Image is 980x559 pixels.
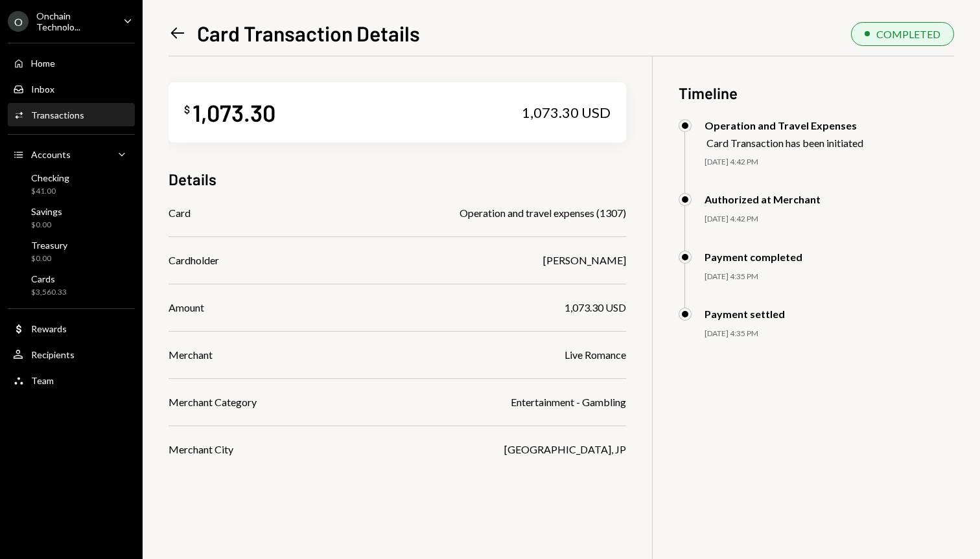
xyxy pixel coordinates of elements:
[522,104,611,122] div: 1,073.30 USD
[31,84,54,95] div: Inbox
[31,273,67,284] div: Cards
[31,253,67,264] div: $0.00
[31,186,69,197] div: $41.00
[705,328,954,339] div: [DATE] 4:35 PM
[31,287,67,298] div: $3,560.33
[31,109,84,120] div: Transactions
[31,349,75,360] div: Recipients
[31,240,67,251] div: Treasury
[543,253,626,268] div: [PERSON_NAME]
[8,51,135,74] a: Home
[169,205,191,221] div: Card
[36,10,113,32] div: Onchain Technolo...
[504,442,626,457] div: [GEOGRAPHIC_DATA], JP
[31,220,62,231] div: $0.00
[460,205,626,221] div: Operation and travel expenses (1307)
[31,58,55,69] div: Home
[192,98,275,127] div: 1,073.30
[169,168,216,190] h3: Details
[705,271,954,282] div: [DATE] 4:35 PM
[8,369,135,392] a: Team
[511,394,626,410] div: Entertainment - Gambling
[8,317,135,340] a: Rewards
[8,343,135,366] a: Recipients
[31,172,69,183] div: Checking
[31,149,71,160] div: Accounts
[705,119,863,131] div: Operation and Travel Expenses
[679,82,954,104] h3: Timeline
[169,253,219,268] div: Cardholder
[705,214,954,225] div: [DATE] 4:42 PM
[8,168,135,200] a: Checking$41.00
[8,236,135,267] a: Treasury$0.00
[8,103,135,126] a: Transactions
[8,11,29,32] div: O
[565,300,626,315] div: 1,073.30 USD
[8,143,135,166] a: Accounts
[31,375,54,386] div: Team
[8,202,135,233] a: Savings$0.00
[169,442,233,457] div: Merchant City
[169,347,213,363] div: Merchant
[876,28,940,40] div: COMPLETED
[31,206,62,217] div: Savings
[705,157,954,168] div: [DATE] 4:42 PM
[705,193,821,205] div: Authorized at Merchant
[31,323,67,334] div: Rewards
[565,347,626,363] div: Live Romance
[169,394,257,410] div: Merchant Category
[706,137,863,149] div: Card Transaction has been initiated
[705,308,785,320] div: Payment settled
[197,20,420,46] h1: Card Transaction Details
[8,269,135,301] a: Cards$3,560.33
[169,300,204,315] div: Amount
[8,77,135,100] a: Inbox
[184,103,190,116] div: $
[705,251,802,263] div: Payment completed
